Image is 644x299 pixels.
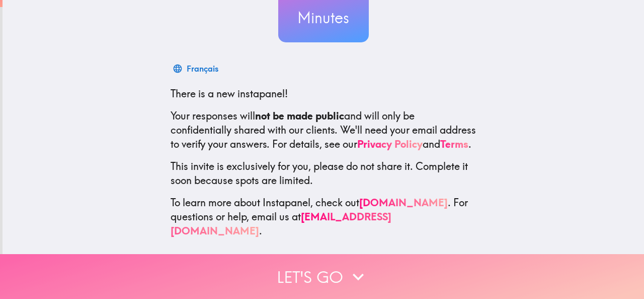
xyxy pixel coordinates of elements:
[357,138,423,150] a: Privacy Policy
[278,7,369,28] h3: Minutes
[171,159,476,188] p: This invite is exclusively for you, please do not share it. Complete it soon because spots are li...
[171,58,222,79] button: Français
[440,138,468,150] a: Terms
[359,196,448,209] a: [DOMAIN_NAME]
[171,210,391,237] a: [EMAIL_ADDRESS][DOMAIN_NAME]
[171,87,288,100] span: There is a new instapanel!
[187,62,218,76] div: Français
[171,109,476,151] p: Your responses will and will only be confidentially shared with our clients. We'll need your emai...
[171,196,476,238] p: To learn more about Instapanel, check out . For questions or help, email us at .
[255,109,344,122] b: not be made public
